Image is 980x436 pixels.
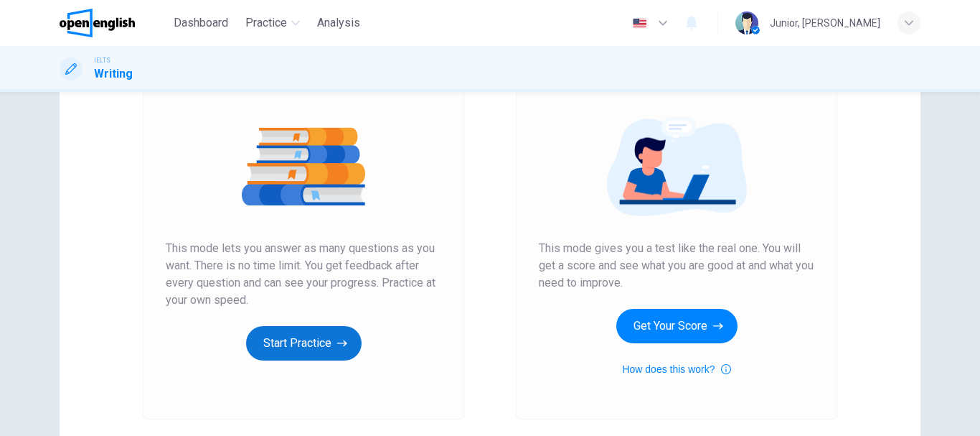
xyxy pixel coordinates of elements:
[770,14,880,32] div: Junior, [PERSON_NAME]
[240,10,306,36] button: Practice
[539,240,814,292] span: This mode gives you a test like the real one. You will get a score and see what you are good at a...
[174,14,228,32] span: Dashboard
[246,326,362,361] button: Start Practice
[94,65,133,83] h1: Writing
[94,55,110,65] span: IELTS
[60,9,135,37] img: OpenEnglish logo
[166,240,441,309] span: This mode lets you answer as many questions as you want. There is no time limit. You get feedback...
[60,9,168,37] a: OpenEnglish logo
[168,10,234,36] button: Dashboard
[622,361,730,378] button: How does this work?
[245,14,287,32] span: Practice
[735,11,758,34] img: Profile picture
[311,10,366,36] button: Analysis
[616,309,738,343] button: Get Your Score
[317,14,360,32] span: Analysis
[631,18,649,29] img: en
